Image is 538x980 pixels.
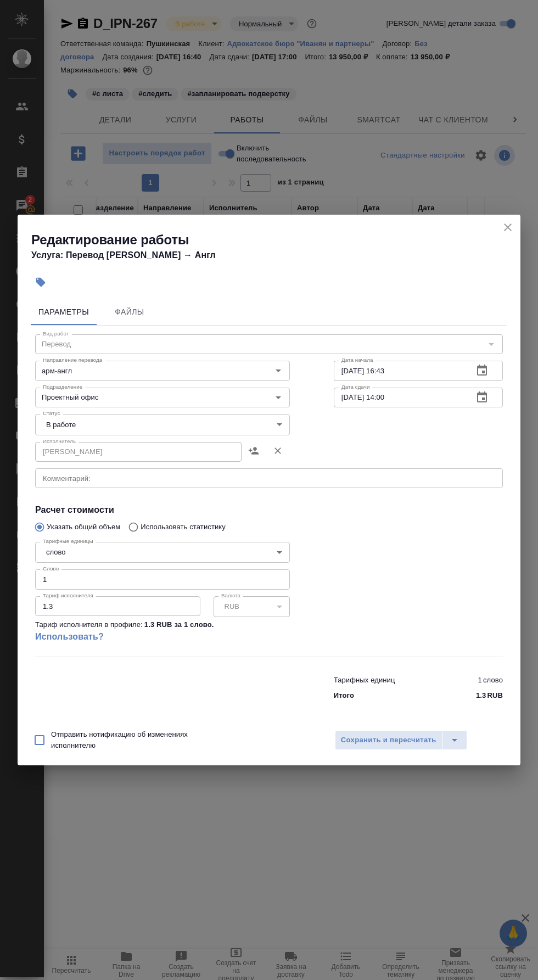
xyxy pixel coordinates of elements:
span: Сохранить и пересчитать [341,734,436,747]
button: Удалить [266,438,290,464]
button: Добавить тэг [29,270,53,294]
p: Тариф исполнителя в профиле: [35,619,143,630]
p: слово [483,675,503,686]
button: Сохранить и пересчитать [335,730,442,750]
div: split button [335,730,467,750]
button: слово [43,547,69,557]
span: Файлы [103,305,156,319]
h4: Расчет стоимости [35,503,503,517]
p: 1.3 RUB за 1 слово . [144,619,214,630]
h4: Услуга: Перевод [PERSON_NAME] → Англ [31,249,520,262]
p: 1 [478,675,482,686]
button: Open [271,390,286,405]
span: Отправить нотификацию об изменениях исполнителю [51,729,233,751]
button: В работе [43,420,79,429]
h2: Редактирование работы [31,231,520,249]
p: 1.3 [476,690,486,701]
button: Назначить [242,438,266,464]
span: Параметры [37,305,90,319]
button: close [500,219,516,236]
div: RUB [214,596,290,617]
button: RUB [221,602,243,611]
p: Итого [334,690,354,701]
button: Open [271,363,286,378]
div: В работе [35,414,290,435]
p: RUB [487,690,503,701]
a: Использовать? [35,630,290,643]
p: Тарифных единиц [334,675,395,686]
div: слово [35,542,290,563]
